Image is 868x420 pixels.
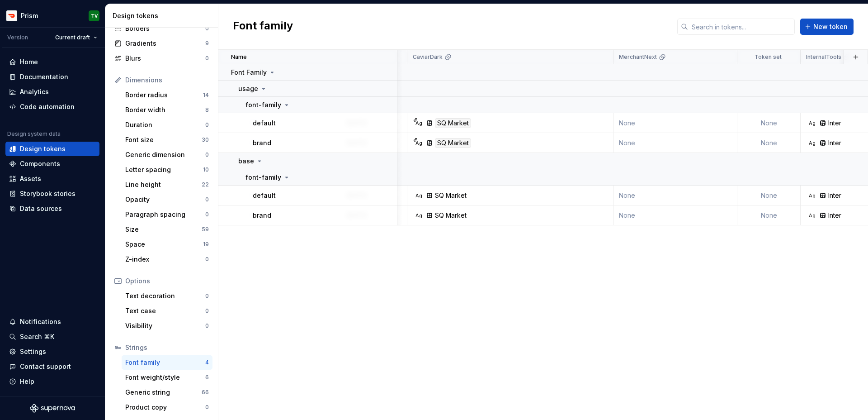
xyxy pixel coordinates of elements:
[125,403,205,412] div: Product copy
[737,186,801,205] td: None
[5,70,99,84] a: Documentation
[755,53,782,61] p: Token set
[800,19,854,35] button: New token
[122,207,212,222] a: Paragraph spacing0
[435,191,467,200] div: SQ Market
[125,225,202,234] div: Size
[6,10,17,21] img: bd52d190-91a7-4889-9e90-eccda45865b1.png
[125,210,205,219] div: Paragraph spacing
[205,40,209,47] div: 9
[415,212,422,219] div: Ag
[202,136,209,143] div: 30
[205,322,209,329] div: 0
[125,388,202,397] div: Generic string
[125,373,205,382] div: Font weight/style
[205,292,209,300] div: 0
[5,374,99,389] button: Help
[20,57,38,67] div: Home
[5,329,99,344] button: Search ⌘K
[205,55,209,62] div: 0
[122,304,212,318] a: Text case0
[111,51,212,66] a: Blurs0
[205,151,209,158] div: 0
[125,54,205,63] div: Blurs
[238,84,258,93] p: usage
[20,332,54,341] div: Search ⌘K
[205,106,209,114] div: 8
[231,53,247,61] p: Name
[613,186,737,205] td: None
[20,72,68,81] div: Documentation
[51,31,101,44] button: Current draft
[125,306,205,315] div: Text case
[20,102,75,111] div: Code automation
[125,358,205,367] div: Font family
[435,138,471,148] div: SQ Market
[125,24,205,33] div: Borders
[125,76,209,85] div: Dimensions
[125,195,205,204] div: Opacity
[205,196,209,203] div: 0
[202,181,209,188] div: 22
[113,11,214,20] div: Design tokens
[5,315,99,329] button: Notifications
[205,307,209,315] div: 0
[205,404,209,411] div: 0
[413,53,443,61] p: CaviarDark
[30,404,75,413] svg: Supernova Logo
[245,100,281,110] p: font-family
[5,201,99,216] a: Data sources
[125,105,205,115] div: Border width
[253,211,271,220] p: brand
[20,317,61,326] div: Notifications
[125,120,205,129] div: Duration
[20,189,75,198] div: Storybook stories
[5,186,99,201] a: Storybook stories
[122,222,212,237] a: Size59
[7,130,61,138] div: Design system data
[122,162,212,177] a: Letter spacing10
[125,240,203,249] div: Space
[122,370,212,385] a: Font weight/style6
[808,212,816,219] div: Ag
[122,177,212,192] a: Line height22
[828,211,841,220] div: Inter
[5,172,99,186] a: Assets
[125,180,202,189] div: Line height
[20,204,62,213] div: Data sources
[435,211,467,220] div: SQ Market
[253,191,276,200] p: default
[111,36,212,51] a: Gradients9
[5,142,99,156] a: Design tokens
[435,118,471,128] div: SQ Market
[737,205,801,225] td: None
[203,241,209,248] div: 19
[737,133,801,153] td: None
[122,148,212,162] a: Generic dimension0
[122,355,212,370] a: Font family4
[122,319,212,333] a: Visibility0
[20,144,66,153] div: Design tokens
[688,19,795,35] input: Search in tokens...
[808,139,816,147] div: Ag
[231,68,267,77] p: Font Family
[613,205,737,225] td: None
[5,359,99,374] button: Contact support
[5,100,99,114] a: Code automation
[122,400,212,415] a: Product copy0
[125,165,203,174] div: Letter spacing
[122,289,212,303] a: Text decoration0
[5,157,99,171] a: Components
[20,174,41,183] div: Assets
[5,344,99,359] a: Settings
[205,256,209,263] div: 0
[122,385,212,400] a: Generic string66
[20,159,60,168] div: Components
[619,53,657,61] p: MerchantNext
[55,34,90,41] span: Current draft
[125,135,202,144] div: Font size
[125,343,209,352] div: Strings
[122,252,212,267] a: Z-index0
[5,55,99,69] a: Home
